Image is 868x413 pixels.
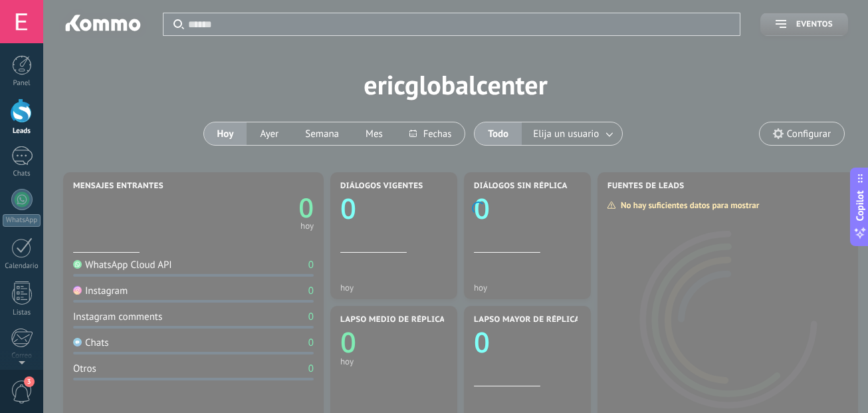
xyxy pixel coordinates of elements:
span: 3 [24,376,35,387]
div: Listas [3,309,41,317]
span: Copilot [853,190,867,221]
div: Leads [3,127,41,136]
div: Panel [3,79,41,88]
div: Calendario [3,262,41,271]
div: WhatsApp [3,214,41,227]
div: Chats [3,170,41,178]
